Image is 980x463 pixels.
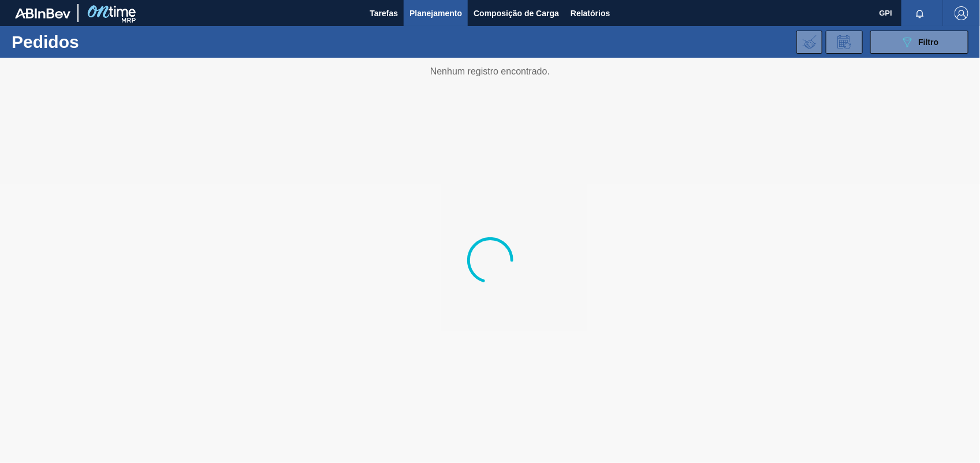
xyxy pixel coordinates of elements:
[571,6,610,20] span: Relatórios
[826,31,863,54] div: Solicitação de Revisão de Pedidos
[474,6,559,20] span: Composição de Carga
[919,38,939,47] span: Filtro
[409,6,462,20] span: Planejamento
[796,31,822,54] div: Importar Negociações dos Pedidos
[955,6,968,20] img: Logout
[15,8,70,18] img: TNhmsLtSVTkK8tSr43FrP2fwEKptu5GPRR3wAAAABJRU5ErkJggg==
[870,31,968,54] button: Filtro
[370,6,398,20] span: Tarefas
[901,5,938,21] button: Notificações
[12,35,181,48] h1: Pedidos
